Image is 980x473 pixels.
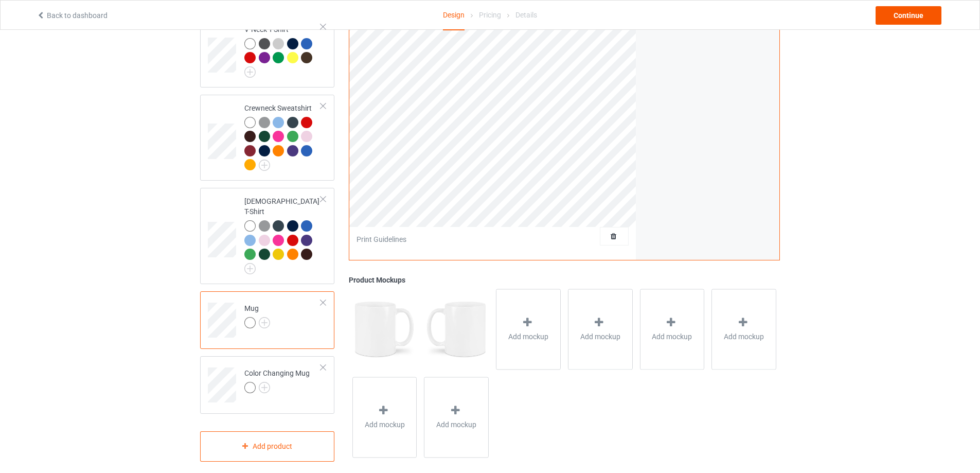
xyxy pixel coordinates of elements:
[424,289,488,369] img: regular.jpg
[357,234,406,244] div: Print Guidelines
[244,24,321,74] div: V-Neck T-Shirt
[259,160,270,171] img: svg+xml;base64,PD94bWwgdmVyc2lvbj0iMS4wIiBlbmNvZGluZz0iVVRGLTgiPz4KPHN2ZyB3aWR0aD0iMjJweCIgaGVpZ2...
[568,289,633,370] div: Add mockup
[652,331,692,342] span: Add mockup
[200,356,334,414] div: Color Changing Mug
[515,1,537,29] div: Details
[200,431,334,462] div: Add product
[349,275,780,285] div: Product Mockups
[37,11,108,20] a: Back to dashboard
[352,377,417,458] div: Add mockup
[200,15,334,87] div: V-Neck T-Shirt
[580,331,620,342] span: Add mockup
[443,1,465,30] div: Design
[244,368,310,393] div: Color Changing Mug
[259,317,270,328] img: svg+xml;base64,PD94bWwgdmVyc2lvbj0iMS4wIiBlbmNvZGluZz0iVVRGLTgiPz4KPHN2ZyB3aWR0aD0iMjJweCIgaGVpZ2...
[200,95,334,181] div: Crewneck Sweatshirt
[244,196,321,271] div: [DEMOGRAPHIC_DATA] T-Shirt
[436,419,476,430] span: Add mockup
[365,419,405,430] span: Add mockup
[508,331,548,342] span: Add mockup
[244,66,256,78] img: svg+xml;base64,PD94bWwgdmVyc2lvbj0iMS4wIiBlbmNvZGluZz0iVVRGLTgiPz4KPHN2ZyB3aWR0aD0iMjJweCIgaGVpZ2...
[244,303,270,328] div: Mug
[244,103,321,170] div: Crewneck Sweatshirt
[711,289,776,370] div: Add mockup
[640,289,705,370] div: Add mockup
[259,382,270,393] img: svg+xml;base64,PD94bWwgdmVyc2lvbj0iMS4wIiBlbmNvZGluZz0iVVRGLTgiPz4KPHN2ZyB3aWR0aD0iMjJweCIgaGVpZ2...
[876,6,941,25] div: Continue
[424,377,489,458] div: Add mockup
[200,188,334,284] div: [DEMOGRAPHIC_DATA] T-Shirt
[479,1,501,29] div: Pricing
[496,289,561,370] div: Add mockup
[724,331,764,342] span: Add mockup
[200,291,334,349] div: Mug
[244,263,256,274] img: svg+xml;base64,PD94bWwgdmVyc2lvbj0iMS4wIiBlbmNvZGluZz0iVVRGLTgiPz4KPHN2ZyB3aWR0aD0iMjJweCIgaGVpZ2...
[352,289,417,369] img: regular.jpg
